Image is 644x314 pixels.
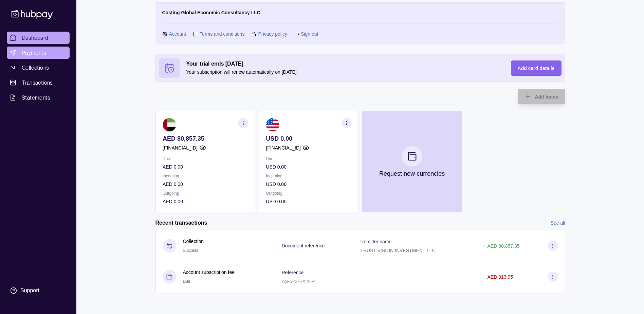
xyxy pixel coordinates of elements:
[483,274,513,280] p: − AED 313.95
[186,60,497,68] h2: Your trial ends [DATE]
[155,219,207,227] h2: Recent transactions
[22,78,53,87] span: Transactions
[162,9,260,16] p: Costing Global Economic Consultancy LLC
[163,118,176,132] img: ae
[282,279,315,284] p: AS-523B-X2HR
[266,144,301,152] p: [FINANCIAL_ID]
[22,49,46,57] span: Payments
[183,279,190,284] span: Due
[183,238,204,245] p: Collection
[362,111,462,212] button: Request new currencies
[511,60,562,76] button: Add card details
[22,93,50,102] span: Statements
[360,248,435,253] p: TRUST VISION INVESTMENT LLC
[200,30,244,38] a: Terms and conditions
[169,30,186,38] a: Account
[163,198,248,205] p: AED 0.00
[258,30,287,38] a: Privacy policy
[266,118,279,132] img: us
[183,268,235,276] p: Account subscription fee
[7,32,70,44] a: Dashboard
[518,89,565,104] button: Add funds
[22,34,49,42] span: Dashboard
[301,30,318,38] a: Sign out
[163,180,248,188] p: AED 0.00
[266,180,351,188] p: USD 0.00
[163,135,248,142] p: AED 80,857.35
[266,198,351,205] p: USD 0.00
[183,248,198,253] span: Success
[7,76,70,89] a: Transactions
[22,64,49,72] span: Collections
[7,47,70,59] a: Payments
[518,66,555,71] span: Add card details
[186,68,497,76] p: Your subscription will renew automatically on [DATE]
[266,172,351,180] p: Incoming
[163,163,248,171] p: AED 0.00
[7,283,70,298] a: Support
[483,243,519,249] p: + AED 80,857.35
[7,91,70,104] a: Statements
[266,135,351,142] p: USD 0.00
[282,243,325,248] p: Document reference
[266,155,351,162] p: Due
[163,155,248,162] p: Due
[266,190,351,197] p: Outgoing
[551,219,565,227] a: See all
[163,144,198,152] p: [FINANCIAL_ID]
[20,287,39,294] div: Support
[163,190,248,197] p: Outgoing
[7,62,70,74] a: Collections
[266,163,351,171] p: USD 0.00
[163,172,248,180] p: Incoming
[360,239,391,244] p: Remitter name
[282,270,304,275] p: Reference
[535,94,558,100] span: Add funds
[379,170,445,177] p: Request new currencies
